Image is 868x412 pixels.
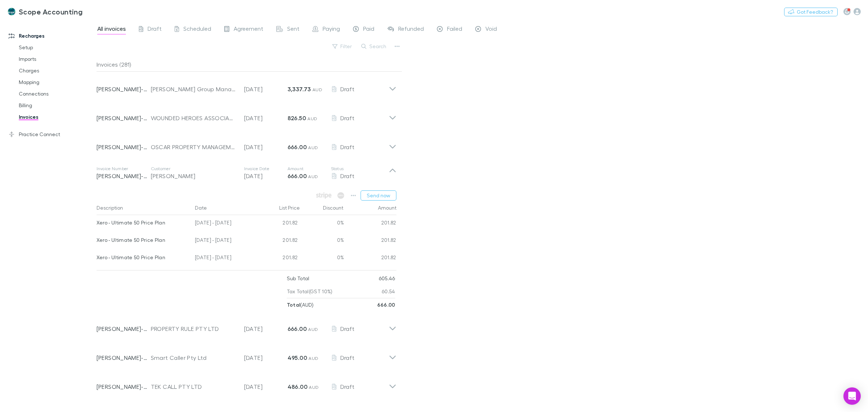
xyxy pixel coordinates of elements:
div: [PERSON_NAME] Group Management Services Pty Ltd [151,85,237,93]
span: Sent [287,25,299,34]
span: Void [485,25,497,34]
div: [PERSON_NAME]-0045PROPERTY RULE PTY LTD[DATE]666.00 AUDDraft [91,311,402,340]
p: [DATE] [244,324,288,333]
a: Practice Connect [1,129,102,140]
p: [DATE] [244,353,288,362]
div: TEK CALL PTY LTD [151,382,237,391]
span: All invoices [97,25,126,34]
div: [PERSON_NAME] [151,172,237,180]
p: [PERSON_NAME]-0102 [97,353,151,362]
p: Status [331,166,389,172]
a: Connections [12,88,102,100]
div: 201.82 [344,232,396,250]
div: Open Intercom Messenger [843,387,861,405]
span: Paid [363,25,374,34]
strong: 666.00 [288,172,307,180]
div: [DATE] - [DATE] [192,215,257,232]
strong: 486.00 [288,383,307,390]
span: AUD [309,384,319,390]
strong: 666.00 [377,302,395,308]
strong: 826.50 [288,114,306,122]
span: Refunded [398,25,424,34]
div: 201.82 [344,215,396,232]
button: Send now [361,190,396,201]
a: Setup [12,42,102,53]
p: [PERSON_NAME]-0045 [97,324,151,333]
div: [PERSON_NAME]-0047WOUNDED HEROES ASSOCIATION INC.[DATE]826.50 AUDDraft [91,101,402,130]
p: [DATE] [244,382,288,391]
div: [DATE] - [DATE] [192,232,257,250]
span: Draft [340,143,354,150]
span: Agreement [234,25,263,34]
a: Scope Accounting [3,3,87,20]
a: Invoices [12,111,102,123]
p: Tax Total (GST 10%) [287,285,333,298]
a: Imports [12,53,102,65]
p: [DATE] [244,143,288,151]
div: 0% [301,232,344,250]
div: Xero - Ultimate 50 Price Plan [97,232,190,248]
p: [PERSON_NAME]-0047 [97,114,151,122]
strong: 3,337.73 [288,85,311,93]
p: [PERSON_NAME]-0098 [97,382,151,391]
p: Sub Total [287,272,310,285]
span: Draft [340,114,354,121]
div: 201.82 [344,250,396,267]
span: Draft [340,383,354,390]
p: [PERSON_NAME]-0331 [97,172,151,180]
p: Amount [288,166,331,172]
span: Scheduled [183,25,211,34]
p: [DATE] [244,114,288,122]
p: 60.54 [382,285,395,298]
div: PROPERTY RULE PTY LTD [151,324,237,333]
span: Draft [340,85,354,92]
p: [PERSON_NAME]-0076 [97,143,151,151]
a: Mapping [12,76,102,88]
span: Draft [340,325,354,332]
span: Available when invoice is finalised [336,190,346,201]
p: ( AUD ) [287,298,314,311]
span: AUD [308,145,318,150]
a: Recharges [1,30,102,42]
button: Filter [329,42,356,51]
div: [DATE] - [DATE] [192,250,257,267]
div: 201.82 [257,232,301,250]
span: Paying [323,25,340,34]
div: Xero - Ultimate 50 Price Plan [97,250,190,265]
div: [PERSON_NAME]-0102Smart Caller Pty Ltd[DATE]495.00 AUDDraft [91,340,402,369]
span: Draft [340,172,354,179]
span: Draft [340,354,354,361]
p: [DATE] [244,172,288,180]
p: Invoice Number [97,166,151,172]
div: Smart Caller Pty Ltd [151,353,237,362]
span: AUD [307,116,317,121]
p: Invoice Date [244,166,288,172]
div: [PERSON_NAME]-0215[PERSON_NAME] Group Management Services Pty Ltd[DATE]3,337.73 AUDDraft [91,72,402,101]
div: Invoice Number[PERSON_NAME]-0331Customer[PERSON_NAME]Invoice Date[DATE]Amount666.00 AUDStatusDraft [91,159,402,188]
div: 0% [301,250,344,267]
span: Failed [447,25,462,34]
span: AUD [308,327,318,332]
div: 201.82 [257,215,301,232]
div: 201.82 [257,250,301,267]
h3: Scope Accounting [19,7,82,16]
p: [PERSON_NAME]-0215 [97,85,151,93]
div: WOUNDED HEROES ASSOCIATION INC. [151,114,237,122]
a: Charges [12,65,102,76]
strong: 666.00 [288,325,307,332]
span: Draft [148,25,162,34]
span: AUD [309,356,318,361]
div: [PERSON_NAME]-0098TEK CALL PTY LTD[DATE]486.00 AUDDraft [91,369,402,398]
strong: Total [287,302,301,308]
p: [DATE] [244,85,288,93]
p: Customer [151,166,237,172]
span: Available when invoice is finalised [314,190,333,201]
p: 605.46 [379,272,395,285]
span: AUD [312,87,322,92]
span: AUD [308,174,318,179]
div: Xero - Ultimate 50 Price Plan [97,215,190,230]
strong: 495.00 [288,354,307,361]
strong: 666.00 [288,143,307,151]
div: 0% [301,215,344,232]
button: Got Feedback? [784,8,838,16]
